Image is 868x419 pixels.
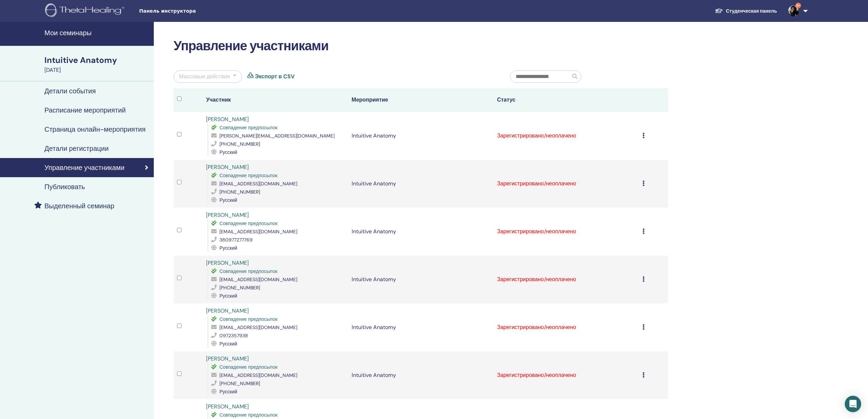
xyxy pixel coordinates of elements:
[44,144,109,153] h4: Детали регистрации
[796,3,801,8] span: 9+
[219,125,277,131] span: Совпадение предпосылок
[219,268,277,274] span: Совпадение предпосылок
[219,189,260,195] span: [PHONE_NUMBER]
[219,197,237,203] span: Русский
[348,303,494,351] td: Intuitive Anatomy
[219,293,237,299] span: Русский
[348,256,494,303] td: Intuitive Anatomy
[45,3,127,19] img: logo.png
[845,396,861,412] div: Open Intercom Messenger
[44,29,150,37] h4: Мои семинары
[219,172,277,179] span: Совпадение предпосылок
[206,211,249,219] a: [PERSON_NAME]
[219,181,297,187] span: [EMAIL_ADDRESS][DOMAIN_NAME]
[203,88,348,112] th: Участник
[44,66,150,74] div: [DATE]
[219,412,277,418] span: Совпадение предпосылок
[206,116,249,123] a: [PERSON_NAME]
[219,245,237,251] span: Русский
[788,5,799,16] img: default.jpg
[44,163,124,172] h4: Управление участниками
[44,54,150,66] div: Intuitive Anatomy
[219,228,297,235] span: [EMAIL_ADDRESS][DOMAIN_NAME]
[219,285,260,291] span: [PHONE_NUMBER]
[348,112,494,160] td: Intuitive Anatomy
[219,380,260,387] span: [PHONE_NUMBER]
[219,133,335,139] span: [PERSON_NAME][EMAIL_ADDRESS][DOMAIN_NAME]
[219,237,253,243] span: 380977277769
[219,341,237,347] span: Русский
[493,88,639,112] th: Статус
[219,276,297,283] span: [EMAIL_ADDRESS][DOMAIN_NAME]
[206,259,249,266] a: [PERSON_NAME]
[219,364,277,370] span: Совпадение предпосылок
[219,141,260,147] span: [PHONE_NUMBER]
[206,163,249,171] a: [PERSON_NAME]
[139,8,242,15] span: Панель инструктора
[44,106,126,114] h4: Расписание мероприятий
[348,208,494,256] td: Intuitive Anatomy
[219,220,277,226] span: Совпадение предпосылок
[348,160,494,208] td: Intuitive Anatomy
[348,351,494,399] td: Intuitive Anatomy
[219,372,297,378] span: [EMAIL_ADDRESS][DOMAIN_NAME]
[715,8,723,14] img: graduation-cap-white.svg
[219,324,297,330] span: [EMAIL_ADDRESS][DOMAIN_NAME]
[40,54,154,74] a: Intuitive Anatomy[DATE]
[206,355,249,362] a: [PERSON_NAME]
[44,125,146,133] h4: Страница онлайн-мероприятия
[174,38,668,54] h2: Управление участниками
[255,73,295,81] a: Экспорт в CSV
[44,87,96,95] h4: Детали события
[44,183,85,191] h4: Публиковать
[206,403,249,410] a: [PERSON_NAME]
[206,307,249,314] a: [PERSON_NAME]
[44,202,114,210] h4: Выделенный семинар
[179,73,230,81] div: Массовые действия
[219,316,277,322] span: Совпадение предпосылок
[219,149,237,155] span: Русский
[348,88,494,112] th: Мероприятие
[219,389,237,395] span: Русский
[709,5,782,17] a: Студенческая панель
[219,332,248,339] span: 0972357938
